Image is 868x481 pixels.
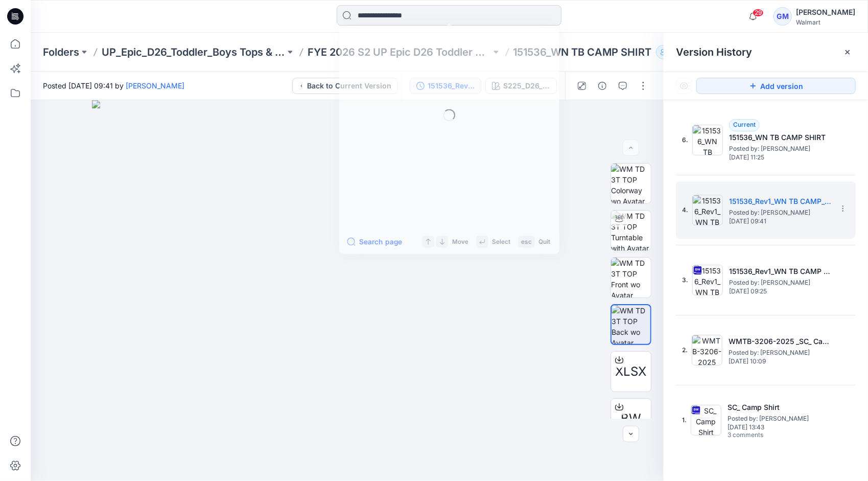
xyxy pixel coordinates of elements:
p: Select [492,237,510,247]
button: Close [843,48,852,56]
h5: WMTB-3206-2025 _SC_ Camp Shirt copy [729,335,831,348]
img: 151536_Rev1_WN TB CAMP SHIRT [692,265,723,295]
span: [DATE] 09:25 [729,288,831,295]
span: 3. [682,276,688,285]
img: WM TD 3T TOP Turntable with Avatar [611,211,651,250]
span: [DATE] 10:09 [729,358,831,365]
span: 1. [682,416,687,425]
img: eyJhbGciOiJIUzI1NiIsImtpZCI6IjAiLCJzbHQiOiJzZXMiLCJ0eXAiOiJKV1QifQ.eyJkYXRhIjp7InR5cGUiOiJzdG9yYW... [92,100,603,481]
img: SC_ Camp Shirt [691,405,721,436]
div: [PERSON_NAME] [796,6,855,18]
button: Show Hidden Versions [676,78,692,94]
a: FYE 2026 S2 UP Epic D26 Toddler Boy Tops & Bottoms [308,45,491,59]
img: WM TD 3T TOP Colorway wo Avatar [611,164,651,203]
span: Posted by: Gayan Mahawithanalage [729,208,831,218]
span: Posted by: Gayan Mahawithanalage [729,144,831,154]
div: Walmart [796,18,855,26]
button: Back to Current Version [292,78,398,94]
span: Posted by: Gayan Mahawithanalage [728,414,830,424]
span: [DATE] 13:43 [728,424,830,431]
h5: SC_ Camp Shirt [728,401,830,414]
h5: 151536_WN TB CAMP SHIRT [729,131,831,144]
span: 2. [682,346,688,355]
p: Move [452,237,468,247]
button: 49 [656,45,690,59]
h5: 151536_Rev1_WN TB CAMP_fullcolor [729,195,831,208]
span: Posted [DATE] 09:41 by [43,80,184,91]
span: 6. [682,135,688,145]
a: Folders [43,45,79,59]
img: WM TD 3T TOP Front wo Avatar [611,258,651,297]
p: Quit [539,237,551,247]
a: UP_Epic_D26_Toddler_Boys Tops & Bottoms [102,45,285,59]
span: Posted by: Gayan Mahawithanalage [729,278,831,288]
p: esc [521,237,532,247]
img: WMTB-3206-2025 _SC_ Camp Shirt copy [692,335,722,365]
button: Search page [347,236,403,247]
span: Posted by: Gayan Mahawithanalage [729,348,831,358]
img: 151536_WN TB CAMP SHIRT [692,125,723,155]
span: XLSX [616,362,647,381]
span: [DATE] 09:41 [729,218,831,225]
button: Add version [696,78,856,94]
span: 3 comments [728,431,799,440]
img: 151536_Rev1_WN TB CAMP_fullcolor [692,195,723,225]
span: Current [733,121,756,128]
span: [DATE] 11:25 [729,154,831,161]
span: 4. [682,205,688,215]
p: 151536_WN TB CAMP SHIRT [513,45,652,59]
img: WM TD 3T TOP Back wo Avatar [612,305,650,344]
h5: 151536_Rev1_WN TB CAMP SHIRT [729,265,831,278]
span: Version History [676,46,752,58]
div: GM [773,7,792,26]
button: Details [594,78,611,94]
span: BW [621,409,641,428]
span: 29 [753,9,764,17]
a: [PERSON_NAME] [126,81,184,90]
